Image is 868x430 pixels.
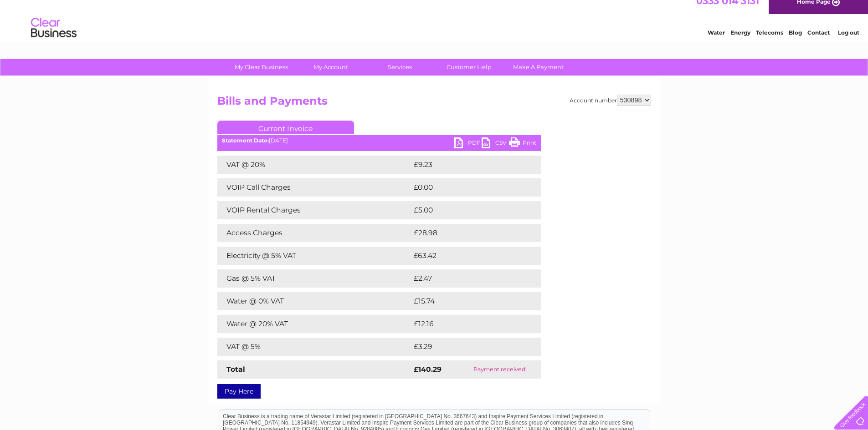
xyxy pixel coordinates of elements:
div: Clear Business is a trading name of Verastar Limited (registered in [GEOGRAPHIC_DATA] No. 3667643... [219,5,650,44]
a: Make A Payment [501,59,576,76]
td: Payment received [458,360,541,379]
a: CSV [482,137,509,151]
a: PDF [454,137,482,151]
strong: Total [226,365,245,374]
b: Statement Date: [222,137,269,144]
td: VAT @ 20% [217,156,411,174]
h2: Bills and Payments [217,95,651,112]
div: Account number [570,95,651,106]
td: Electricity @ 5% VAT [217,247,411,265]
td: Water @ 0% VAT [217,292,411,310]
td: £28.98 [411,224,523,242]
a: Pay Here [217,384,261,399]
td: VOIP Call Charges [217,178,411,197]
td: Gas @ 5% VAT [217,269,411,288]
img: logo.png [31,24,77,51]
a: Current Invoice [217,121,354,134]
td: £5.00 [411,201,520,219]
td: £9.23 [411,156,519,174]
td: £2.47 [411,269,519,288]
td: £3.29 [411,338,519,356]
a: Blog [789,39,802,46]
a: Print [509,137,536,151]
a: Services [362,59,437,76]
td: VOIP Rental Charges [217,201,411,219]
td: Water @ 20% VAT [217,315,411,333]
a: Telecoms [756,39,783,46]
a: Energy [730,39,750,46]
a: Contact [807,39,830,46]
td: £12.16 [411,315,521,333]
a: Log out [838,39,859,46]
td: £15.74 [411,292,521,310]
a: Customer Help [431,59,507,76]
strong: £140.29 [414,365,442,374]
td: £0.00 [411,178,520,197]
td: Access Charges [217,224,411,242]
a: My Account [293,59,368,76]
a: My Clear Business [224,59,299,76]
a: 0333 014 3131 [696,5,759,16]
div: [DATE] [217,137,541,144]
td: £63.42 [411,247,522,265]
td: VAT @ 5% [217,338,411,356]
a: Water [708,39,725,46]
